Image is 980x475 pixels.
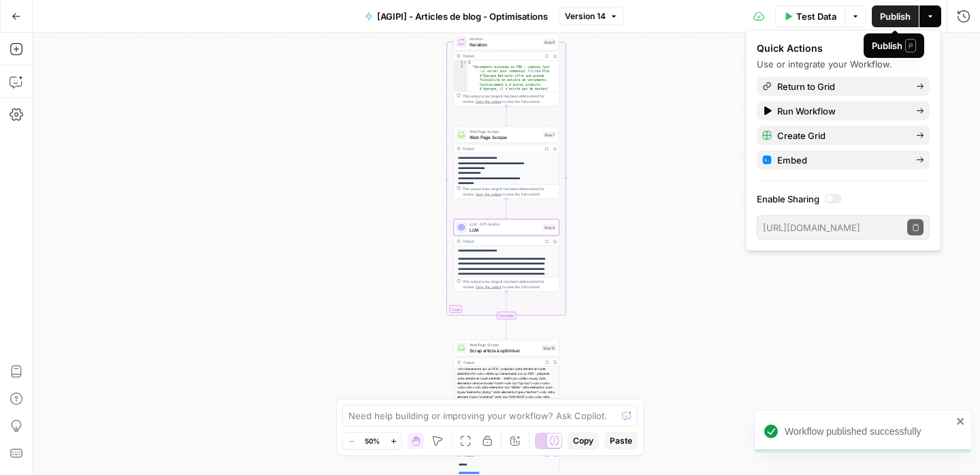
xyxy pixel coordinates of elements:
[757,42,930,55] div: Quick Actions
[872,5,919,27] button: Publish
[568,432,599,450] button: Copy
[470,342,539,348] span: Web Page Scrape
[454,34,559,106] div: LoopIterationIterationStep 6Output[ "Versements minimums du PER : combien faut -il verser pour co...
[470,347,539,354] span: Scrap article à optimiser
[757,59,892,70] span: Use or integrate your Workflow.
[470,129,540,134] span: Web Page Scrape
[357,5,556,27] button: [AGIPI] - Articles de blog - Optimisations
[777,104,905,118] span: Run Workflow
[542,345,556,351] div: Step 15
[463,452,540,457] div: Output
[470,41,540,48] span: Iteration
[463,359,540,365] div: Output
[956,416,966,427] button: close
[604,432,638,450] button: Paste
[775,5,845,27] button: Test Data
[476,285,502,289] span: Copy the output
[777,153,905,167] span: Embed
[497,312,517,320] div: Complete
[470,134,540,140] span: Web Page Scrape
[559,7,624,25] button: Version 14
[777,129,905,142] span: Create Grid
[470,36,540,42] span: Iteration
[796,10,836,23] span: Test Data
[757,192,930,206] label: Enable Sharing
[470,226,540,233] span: LLM
[880,10,911,23] span: Publish
[543,39,556,45] div: Step 6
[506,199,508,219] g: Edge from step_7 to step_9
[543,132,556,138] div: Step 7
[454,340,559,412] div: Web Page ScrapeScrap article à optimiserStep 15Output<h1>Versements sur un PER : préparez votre r...
[573,435,593,447] span: Copy
[565,10,606,22] span: Version 14
[785,425,952,438] div: Workflow published successfully
[506,320,508,339] g: Edge from step_6-iteration-end to step_15
[476,99,502,104] span: Copy the output
[463,279,556,290] div: This output is too large & has been abbreviated for review. to view the full content.
[777,80,905,93] span: Return to Grid
[463,61,468,65] span: Toggle code folding, rows 1 through 3
[476,192,502,196] span: Copy the output
[905,39,916,52] span: P
[463,53,540,59] div: Output
[454,61,468,65] div: 1
[872,39,916,52] div: Publish
[463,93,556,104] div: This output is too large & has been abbreviated for review. to view the full content.
[470,221,540,227] span: LLM · GPT-4o Mini
[610,435,632,447] span: Paste
[365,435,380,446] span: 50%
[454,312,559,320] div: Complete
[463,186,556,197] div: This output is too large & has been abbreviated for review. to view the full content.
[543,224,556,230] div: Step 9
[506,14,508,33] g: Edge from step_17 to step_6
[463,239,540,244] div: Output
[506,106,508,126] g: Edge from step_6 to step_7
[463,146,540,151] div: Output
[377,10,548,23] span: [AGIPI] - Articles de blog - Optimisations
